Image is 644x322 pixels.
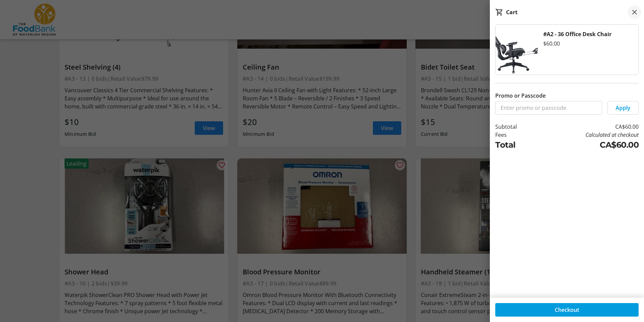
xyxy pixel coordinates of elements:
td: Calculated at checkout [537,131,639,139]
td: Fees [495,131,537,139]
button: Apply [607,101,639,115]
div: #A2 - 36 Office Desk Chair [543,30,612,38]
div: $60.00 [543,40,560,48]
span: Apply [616,104,630,112]
td: Total [495,139,537,151]
td: CA$60.00 [537,123,639,131]
button: Checkout [495,303,639,317]
img: #A2 - 36 Office Desk Chair [496,25,538,75]
span: Checkout [555,306,579,314]
div: Cart [506,8,518,16]
td: Subtotal [495,123,537,131]
label: Promo or Passcode [495,92,546,100]
input: Enter promo or passcode [495,101,602,115]
td: CA$60.00 [537,139,639,151]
